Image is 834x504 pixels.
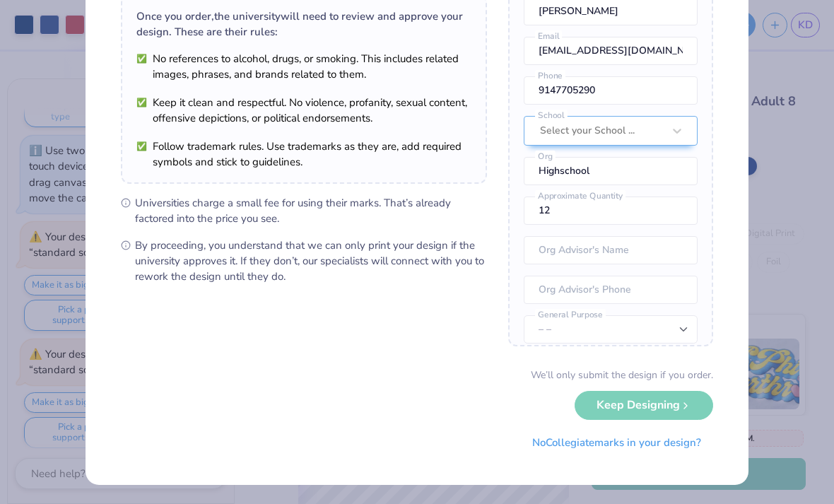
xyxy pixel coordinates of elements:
[524,157,698,185] input: Org
[136,139,471,170] li: Follow trademark rules. Use trademarks as they are, add required symbols and stick to guidelines.
[524,197,698,225] input: Approximate Quantity
[136,95,471,126] li: Keep it clean and respectful. No violence, profanity, sexual content, offensive depictions, or po...
[524,37,698,65] input: Email
[135,195,487,226] span: Universities charge a small fee for using their marks. That’s already factored into the price you...
[520,428,713,457] button: NoCollegiatemarks in your design?
[136,8,471,40] div: Once you order, the university will need to review and approve your design. These are their rules:
[524,276,698,304] input: Org Advisor's Phone
[135,238,487,284] span: By proceeding, you understand that we can only print your design if the university approves it. I...
[524,76,698,105] input: Phone
[524,236,698,264] input: Org Advisor's Name
[531,368,713,382] div: We’ll only submit the design if you order.
[136,51,471,82] li: No references to alcohol, drugs, or smoking. This includes related images, phrases, and brands re...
